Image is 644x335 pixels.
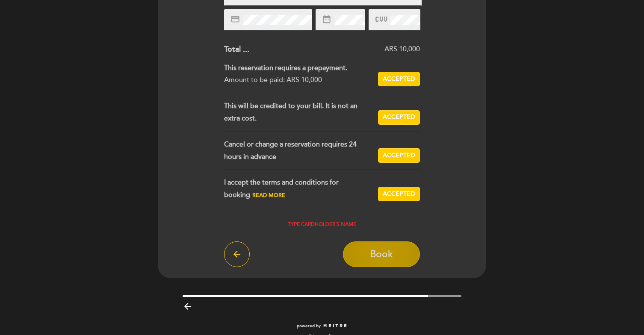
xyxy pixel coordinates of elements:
[230,15,240,24] i: credit_card
[383,113,415,122] span: Accepted
[378,148,420,163] button: Accepted
[232,249,242,259] i: arrow_back
[252,192,285,199] span: Read more
[224,74,372,86] div: Amount to be paid: ARS 10,000
[224,138,378,163] div: Cancel or change a reservation requires 24 hours in advance
[224,222,420,228] div: Type cardholder's name
[378,72,420,86] button: Accepted
[370,248,393,260] span: Book
[224,241,250,267] button: arrow_back
[383,190,415,199] span: Accepted
[224,44,249,54] span: Total ...
[378,110,420,125] button: Accepted
[343,241,420,267] button: Book
[224,100,378,125] div: This will be credited to your bill. It is not an extra cost.
[383,75,415,84] span: Accepted
[224,62,372,74] div: This reservation requires a prepayment.
[224,176,378,201] div: I accept the terms and conditions for booking
[183,301,193,311] i: arrow_backward
[249,44,420,54] div: ARS 10,000
[383,151,415,160] span: Accepted
[323,324,347,328] img: MEITRE
[378,187,420,201] button: Accepted
[322,15,331,24] i: date_range
[297,323,321,329] span: powered by
[297,323,347,329] a: powered by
